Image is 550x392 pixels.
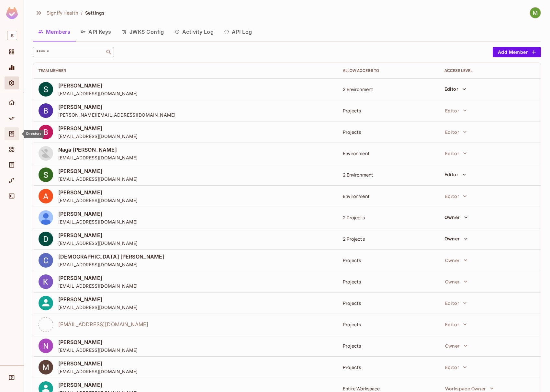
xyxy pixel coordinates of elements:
div: 2 Projects [343,214,434,221]
span: [EMAIL_ADDRESS][DOMAIN_NAME] [58,304,138,310]
span: [PERSON_NAME] [58,360,138,367]
button: Owner [442,254,471,267]
span: [EMAIL_ADDRESS][DOMAIN_NAME] [58,240,138,246]
img: SReyMgAAAABJRU5ErkJggg== [6,7,18,19]
div: Projects [343,279,434,285]
div: Access Level [444,68,535,73]
button: Editor [442,147,470,160]
div: Projects [343,257,434,263]
div: Directory [5,127,19,140]
div: Environment [343,150,434,156]
span: [EMAIL_ADDRESS][DOMAIN_NAME] [58,219,138,225]
span: [PERSON_NAME][EMAIL_ADDRESS][DOMAIN_NAME] [58,112,175,118]
span: [EMAIL_ADDRESS][DOMAIN_NAME] [58,197,138,203]
img: ALm5wu09I9qohihBQetLNGJqwBJeKqlMq6bShN5f3fL_=s96-c [39,82,53,97]
div: Projects [343,343,434,349]
img: ALV-UjWJ-z3JXfuejJbOi_QYY4PT_7u3MwrBHDfOD8tA4NiIse_PXEyM1P0LHkuVZzhRXjwTDwyfBCmmSCnQDNaNDhW_6Gmof... [39,210,53,225]
span: [EMAIL_ADDRESS][DOMAIN_NAME] [58,261,164,268]
div: 2 Environment [343,86,434,92]
div: Projects [343,300,434,306]
span: [PERSON_NAME] [58,82,138,89]
div: Policy [5,112,19,125]
div: Projects [5,45,19,58]
span: [PERSON_NAME] [58,296,138,303]
span: [DEMOGRAPHIC_DATA] [PERSON_NAME] [58,253,164,260]
button: API Keys [75,24,117,40]
span: [PERSON_NAME] [58,167,138,175]
span: [PERSON_NAME] [58,381,138,388]
img: ACg8ocJ_Zx5WtHAJYixal86CW88Ct7fguyl4VzZn754ZMhIAl-KLBg=s96-c [39,274,53,289]
div: Projects [343,364,434,370]
span: [PERSON_NAME] [58,210,138,217]
img: AEdFTp4-ZmKc9PR08m-40F2RsUUeZIZIUGhYPVWRkQoZ=s96-c [39,125,53,139]
span: [EMAIL_ADDRESS][DOMAIN_NAME] [58,155,138,161]
div: Home [5,96,19,109]
button: Add Member [493,47,541,57]
div: Entire Workspace [343,386,434,392]
img: ACg8ocJ547GnpEgOwDkV9-DnaQSyvi1sER5hoI0GbKFh7PafixCNRg=s96-c [39,253,53,268]
button: JWKS Config [117,24,169,40]
div: Workspace: Signify Health [5,28,19,43]
div: Help & Updates [5,371,19,384]
span: Signify Health [47,10,78,16]
img: ACg8ocKduRlgMLbfLVacSosiP-KZP44fPhgLyXhjsOxJUKsfSLbkrw=s96-c [39,232,53,246]
li: / [81,10,83,16]
div: 2 Projects [343,236,434,242]
button: Members [33,24,75,40]
button: Owner [442,234,470,244]
img: AEdFTp4Hw3rfNIO95ePlJ4xBXM3bYt1TaWiYmJ0BSb4q=s96-c [39,167,53,182]
span: [EMAIL_ADDRESS][DOMAIN_NAME] [58,133,138,139]
div: URL Mapping [5,174,19,187]
span: [PERSON_NAME] [58,103,175,110]
div: 2 Environment [343,172,434,178]
span: [PERSON_NAME] [58,189,138,196]
button: Activity Log [169,24,219,40]
img: ACg8ocJGUXDB5GUeF-ZwFpju8tc7mqCfyD4heDGr1bZRSnCU_XqTRg=s96-c [39,339,53,353]
button: Owner [442,339,471,352]
div: Settings [5,76,19,89]
div: Environment [343,193,434,199]
div: Connect [5,190,19,202]
div: Directory [24,130,44,138]
img: AGNmyxa5oBN7Y2xWylzkALZGLCokd2G3K5fWa_22DvuA=s96-c [39,189,53,203]
button: Editor [442,169,469,180]
button: Editor [442,318,470,331]
span: Naga [PERSON_NAME] [58,146,138,153]
span: Settings [85,10,105,16]
div: Projects [343,321,434,328]
div: Audit Log [5,158,19,171]
span: S [7,31,17,40]
span: [EMAIL_ADDRESS][DOMAIN_NAME] [58,283,138,289]
div: Allow Access to [343,68,434,73]
button: Editor [442,361,470,374]
img: Matthew Bloch [530,7,541,18]
span: [EMAIL_ADDRESS][DOMAIN_NAME] [58,321,148,328]
img: ACg8ocIzx0co-1TW5zqmnkSQp5oA0xXPshNIXuJ1QOUhQOa-8Ho9MA=s96-c [39,360,53,375]
span: [PERSON_NAME] [58,339,138,346]
img: AGNmyxZ69-6dsK0lpZOTO_N7ZHRs13QPX5Ja4SyGHmZB=s96-c [39,103,53,118]
span: [EMAIL_ADDRESS][DOMAIN_NAME] [58,90,138,97]
div: Projects [343,129,434,135]
span: [EMAIL_ADDRESS][DOMAIN_NAME] [58,368,138,375]
button: Editor [442,84,469,94]
span: [PERSON_NAME] [58,274,138,282]
button: Owner [442,275,471,288]
div: Projects [343,108,434,114]
button: Editor [442,125,470,138]
button: Editor [442,190,470,202]
button: API Log [219,24,257,40]
div: Elements [5,143,19,156]
span: [PERSON_NAME] [58,232,138,239]
div: Team Member [39,68,332,73]
button: Editor [442,296,470,309]
span: [EMAIL_ADDRESS][DOMAIN_NAME] [58,347,138,353]
button: Owner [442,212,470,223]
button: Editor [442,104,470,117]
span: [PERSON_NAME] [58,125,138,132]
span: [EMAIL_ADDRESS][DOMAIN_NAME] [58,176,138,182]
img: AEdFTp7Bmc2apvz3QfRFSxAy1BdQ9gIHXjxPVP3kitrX=s96-c [39,146,53,161]
div: Monitoring [5,61,19,74]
